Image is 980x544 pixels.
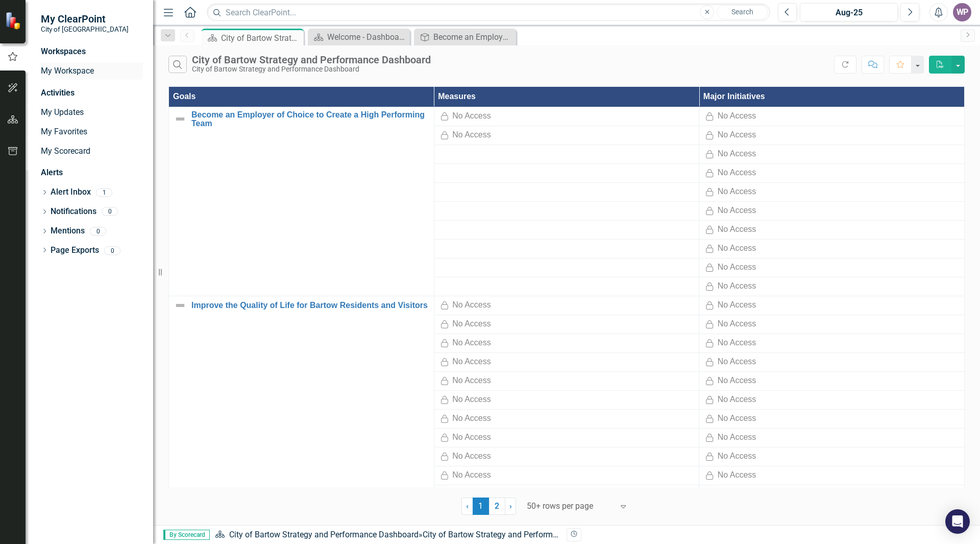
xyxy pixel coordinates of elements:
[5,12,23,30] img: ClearPoint Strategy
[509,501,512,511] span: ›
[452,413,491,424] div: No Access
[718,148,756,160] div: No Access
[104,246,120,255] div: 0
[718,413,756,424] div: No Access
[718,451,756,462] div: No Access
[718,167,756,179] div: No Access
[102,207,118,216] div: 0
[718,337,756,349] div: No Access
[191,110,429,128] a: Become an Employer of Choice to Create a High Performing Team
[718,318,756,330] div: No Access
[163,530,210,540] span: By Scorecard
[489,498,505,515] a: 2
[803,7,894,19] div: Aug-25
[174,113,186,125] img: Not Defined
[423,530,612,539] div: City of Bartow Strategy and Performance Dashboard
[718,299,756,311] div: No Access
[717,5,768,19] button: Search
[174,299,186,312] img: Not Defined
[41,13,129,25] span: My ClearPoint
[718,205,756,217] div: No Access
[800,3,898,21] button: Aug-25
[452,375,491,387] div: No Access
[731,8,753,16] span: Search
[466,501,469,511] span: ‹
[718,469,756,481] div: No Access
[192,65,431,73] div: City of Bartow Strategy and Performance Dashboard
[718,262,756,273] div: No Access
[207,4,770,21] input: Search ClearPoint...
[221,32,301,44] div: City of Bartow Strategy and Performance Dashboard
[41,107,143,119] a: My Updates
[718,432,756,443] div: No Access
[327,31,407,43] div: Welcome - Dashboard
[433,31,513,43] div: Become an Employer of Choice to Create a High Performing Team
[41,87,143,99] div: Activities
[718,280,756,292] div: No Access
[215,529,559,541] div: »
[51,225,85,237] a: Mentions
[473,498,489,515] span: 1
[416,31,513,43] a: Become an Employer of Choice to Create a High Performing Team
[452,129,491,141] div: No Access
[718,356,756,368] div: No Access
[192,54,431,65] div: City of Bartow Strategy and Performance Dashboard
[718,186,756,198] div: No Access
[718,394,756,406] div: No Access
[718,129,756,141] div: No Access
[452,356,491,368] div: No Access
[718,110,756,122] div: No Access
[452,299,491,311] div: No Access
[452,469,491,481] div: No Access
[452,394,491,406] div: No Access
[41,46,86,58] div: Workspaces
[51,186,91,198] a: Alert Inbox
[41,126,143,138] a: My Favorites
[718,375,756,387] div: No Access
[90,227,106,235] div: 0
[41,25,129,33] small: City of [GEOGRAPHIC_DATA]
[452,318,491,330] div: No Access
[953,3,971,21] button: WP
[51,206,96,218] a: Notifications
[96,188,112,197] div: 1
[41,65,143,77] a: My Workspace
[229,530,419,539] a: City of Bartow Strategy and Performance Dashboard
[51,245,99,256] a: Page Exports
[41,146,143,157] a: My Scorecard
[191,301,429,310] a: Improve the Quality of Life for Bartow Residents and Visitors
[718,243,756,254] div: No Access
[452,451,491,462] div: No Access
[452,432,491,443] div: No Access
[452,110,491,122] div: No Access
[41,167,143,179] div: Alerts
[452,337,491,349] div: No Access
[310,31,407,43] a: Welcome - Dashboard
[945,509,970,534] div: Open Intercom Messenger
[718,224,756,235] div: No Access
